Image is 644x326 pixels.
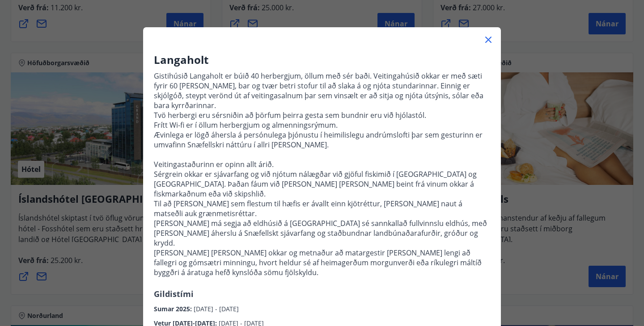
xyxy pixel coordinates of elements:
p: Ævinlega er lögð áhersla á persónulega þjónustu í heimilislegu andrúmslofti þar sem gesturinn er ... [154,130,490,150]
p: [PERSON_NAME] má segja að eldhúsið á [GEOGRAPHIC_DATA] sé sannkallað fullvinnslu eldhús, með [PER... [154,218,490,248]
span: Gildistími [154,288,194,299]
p: Tvö herbergi eru sérsniðin að þörfum þeirra gesta sem bundnir eru við hjólastól. [154,110,490,120]
p: Til að [PERSON_NAME] sem flestum til hæfis er ávallt einn kjötréttur, [PERSON_NAME] naut á matseð... [154,199,490,218]
p: Gistihúsið Langaholt er búið 40 herbergjum, öllum með sér baði. Veitingahúsið okkar er með sæti f... [154,71,490,110]
h3: Langaholt [154,52,490,67]
p: Sérgrein okkar er sjávarfang og við njótum nálægðar við gjöful fiskimið í [GEOGRAPHIC_DATA] og [G... [154,169,490,199]
p: Veitingastaðurinn er opinn allt árið. [154,159,490,169]
p: Frítt Wi-fi er í öllum herbergjum og almenningsrýmum. [154,120,490,130]
p: [PERSON_NAME] [PERSON_NAME] okkar og metnaður að matargestir [PERSON_NAME] lengi að fallegri og g... [154,248,490,277]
